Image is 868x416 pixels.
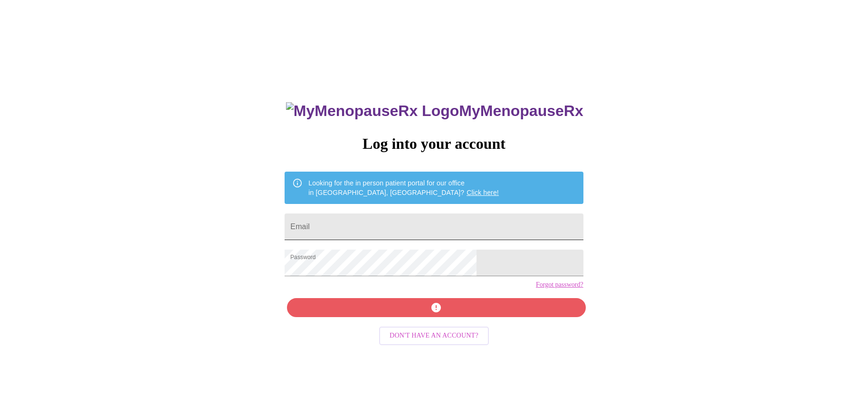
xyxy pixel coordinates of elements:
[377,331,491,339] a: Don't have an account?
[536,281,583,289] a: Forgot password?
[379,327,489,345] button: Don't have an account?
[286,102,459,120] img: MyMenopauseRx Logo
[286,102,583,120] h3: MyMenopauseRx
[467,189,499,196] a: Click here!
[308,174,499,201] div: Looking for the in person patient portal for our office in [GEOGRAPHIC_DATA], [GEOGRAPHIC_DATA]?
[390,330,478,342] span: Don't have an account?
[285,135,583,153] h3: Log into your account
